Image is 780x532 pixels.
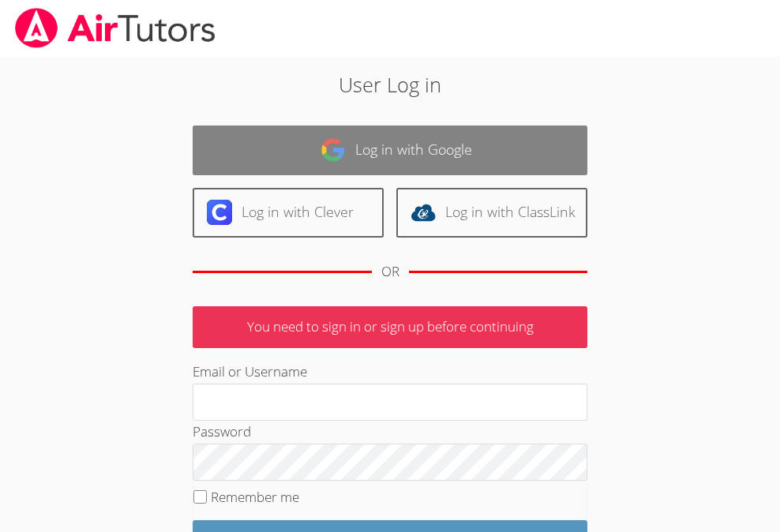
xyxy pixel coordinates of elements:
[193,188,384,238] a: Log in with Clever
[193,422,251,440] label: Password
[396,188,587,238] a: Log in with ClassLink
[109,69,670,99] h2: User Log in
[193,306,587,348] p: You need to sign in or sign up before continuing
[193,362,307,380] label: Email or Username
[207,200,232,225] img: clever-logo-6eab21bc6e7a338710f1a6ff85c0baf02591cd810cc4098c63d3a4b26e2feb20.svg
[211,488,299,506] label: Remember me
[13,8,217,48] img: airtutors_banner-c4298cdbf04f3fff15de1276eac7730deb9818008684d7c2e4769d2f7ddbe033.png
[381,260,399,283] div: OR
[411,200,436,225] img: classlink-logo-d6bb404cc1216ec64c9a2012d9dc4662098be43eaf13dc465df04b49fa7ab582.svg
[193,126,587,175] a: Log in with Google
[321,137,346,163] img: google-logo-50288ca7cdecda66e5e0955fdab243c47b7ad437acaf1139b6f446037453330a.svg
